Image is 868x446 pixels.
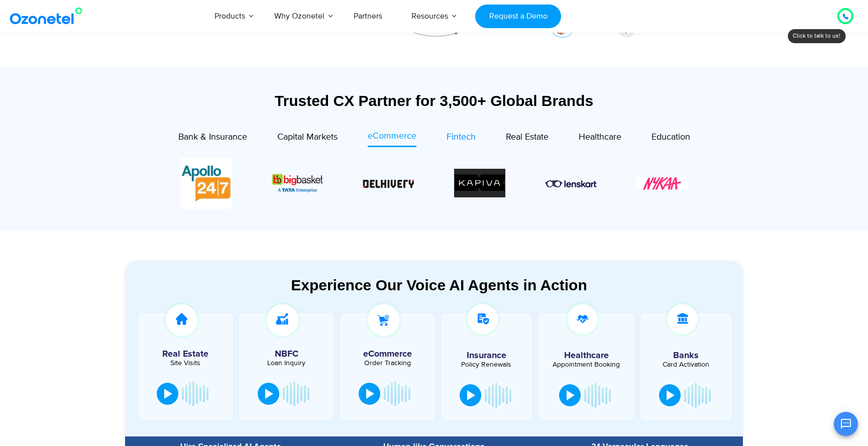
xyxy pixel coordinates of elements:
[125,92,743,109] div: Trusted CX Partner for 3,500+ Global Brands
[447,130,476,147] a: Fintech
[244,360,329,367] div: Loan Inquiry
[178,132,247,143] span: Bank & Insurance
[244,350,329,359] h5: NBFC
[652,130,690,147] a: Education
[475,5,561,28] a: Request a Demo
[546,351,627,360] h5: Healthcare
[506,130,549,147] a: Real Estate
[447,132,476,143] span: Fintech
[345,360,430,367] div: Order Tracking
[834,412,858,436] button: Open chat
[277,132,338,143] span: Capital Markets
[546,361,627,368] div: Appointment Booking
[178,130,247,147] a: Bank & Insurance
[446,361,527,368] div: Policy Renewals
[345,350,430,359] h5: eCommerce
[652,132,690,143] span: Education
[506,132,549,143] span: Real Estate
[579,130,621,147] a: Healthcare
[180,158,688,209] div: Image Carousel
[277,130,338,147] a: Capital Markets
[645,351,727,360] h5: Banks
[645,361,727,368] div: Card Activation
[446,351,527,360] h5: Insurance
[135,276,743,294] div: Experience Our Voice AI Agents in Action
[143,350,228,359] h5: Real Estate
[143,360,228,367] div: Site Visits
[368,130,416,147] a: eCommerce
[579,132,621,143] span: Healthcare
[368,131,416,142] span: eCommerce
